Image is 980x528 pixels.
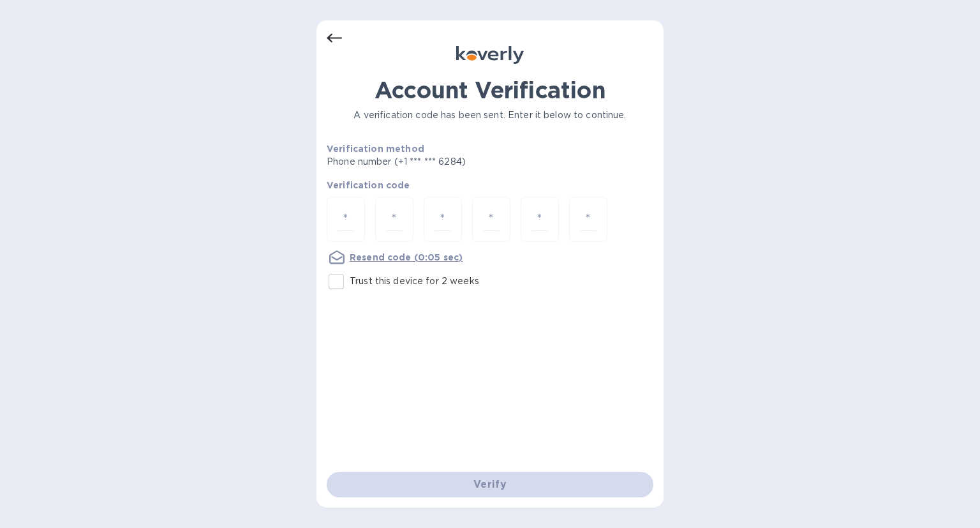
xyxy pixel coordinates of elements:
[327,179,653,192] p: Verification code
[327,144,424,154] b: Verification method
[327,77,653,103] h1: Account Verification
[350,252,463,262] u: Resend code (0:05 sec)
[350,275,479,288] p: Trust this device for 2 weeks
[327,109,653,122] p: A verification code has been sent. Enter it below to continue.
[327,155,563,169] p: Phone number (+1 *** *** 6284)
